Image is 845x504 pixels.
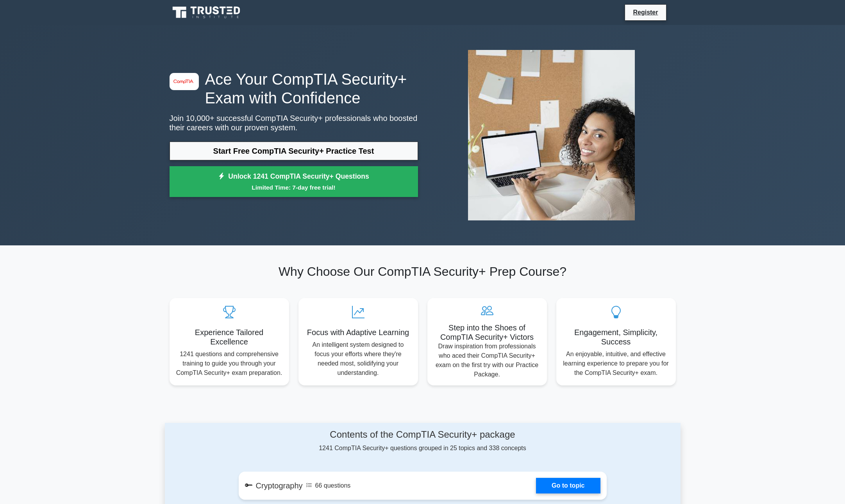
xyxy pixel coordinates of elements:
h5: Experience Tailored Excellence [176,328,283,346]
p: 1241 questions and comprehensive training to guide you through your CompTIA Security+ exam prepar... [176,350,283,378]
a: Register [628,7,663,17]
p: Draw inspiration from professionals who aced their CompTIA Security+ exam on the first try with o... [434,342,541,379]
h5: Engagement, Simplicity, Success [563,328,670,346]
a: Unlock 1241 CompTIA Security+ QuestionsLimited Time: 7-day free trial! [170,166,418,197]
h5: Focus with Adaptive Learning [305,328,412,337]
div: 1241 CompTIA Security+ questions grouped in 25 topics and 338 concepts [239,429,607,453]
p: An enjoyable, intuitive, and effective learning experience to prepare you for the CompTIA Securit... [563,350,670,378]
a: Start Free CompTIA Security+ Practice Test [170,142,418,160]
a: Go to topic [536,478,600,493]
h1: Ace Your CompTIA Security+ Exam with Confidence [170,70,418,107]
h2: Why Choose Our CompTIA Security+ Prep Course? [170,264,676,279]
small: Limited Time: 7-day free trial! [179,183,408,192]
p: An intelligent system designed to focus your efforts where they're needed most, solidifying your ... [305,340,412,378]
h5: Step into the Shoes of CompTIA Security+ Victors [434,323,541,342]
h4: Contents of the CompTIA Security+ package [239,429,607,440]
p: Join 10,000+ successful CompTIA Security+ professionals who boosted their careers with our proven... [170,114,418,132]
